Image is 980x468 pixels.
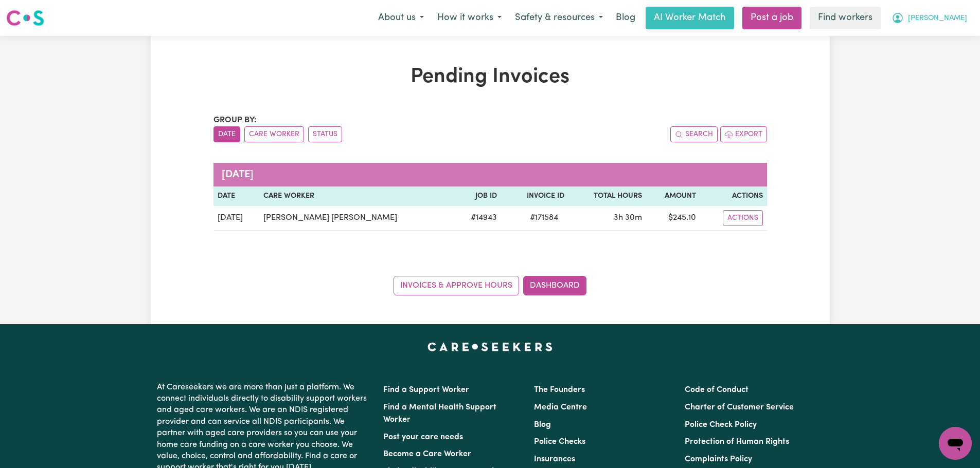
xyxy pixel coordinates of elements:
a: Post your care needs [383,433,463,441]
th: Actions [700,186,767,206]
a: Charter of Customer Service [685,403,794,411]
a: Protection of Human Rights [685,438,789,446]
span: Group by: [213,116,257,124]
a: Police Checks [534,438,585,446]
th: Total Hours [568,186,646,206]
button: sort invoices by paid status [308,126,342,142]
iframe: Button to launch messaging window [939,427,972,460]
a: The Founders [534,386,585,394]
th: Amount [646,186,701,206]
a: Police Check Policy [685,421,757,429]
th: Care Worker [259,186,454,206]
a: Careseekers logo [6,6,44,30]
a: Find a Mental Health Support Worker [383,403,496,424]
button: About us [371,7,431,29]
span: [PERSON_NAME] [908,13,967,24]
th: Invoice ID [501,186,568,206]
a: Complaints Policy [685,455,752,463]
button: sort invoices by date [213,126,240,142]
td: [DATE] [213,206,259,231]
a: Careseekers home page [427,343,553,351]
button: Export [720,126,767,142]
th: Job ID [454,186,501,206]
button: Search [670,126,718,142]
a: Insurances [534,455,575,463]
a: Media Centre [534,403,587,411]
button: My Account [885,7,974,29]
a: Find workers [810,7,881,29]
a: Blog [534,421,551,429]
th: Date [213,186,259,206]
button: sort invoices by care worker [244,126,304,142]
img: Careseekers logo [6,9,44,27]
a: Post a job [742,7,801,29]
button: How it works [431,7,508,29]
a: Become a Care Worker [383,450,471,458]
span: 3 hours 30 minutes [614,214,642,222]
a: Blog [610,7,642,29]
h1: Pending Invoices [213,65,767,89]
td: $ 245.10 [646,206,701,231]
a: Invoices & Approve Hours [394,276,519,295]
span: # 171584 [524,212,564,224]
a: Dashboard [523,276,586,295]
td: # 14943 [454,206,501,231]
button: Safety & resources [508,7,610,29]
button: Actions [723,210,763,226]
a: AI Worker Match [646,7,734,29]
a: Code of Conduct [685,386,749,394]
a: Find a Support Worker [383,386,469,394]
td: [PERSON_NAME] [PERSON_NAME] [259,206,454,231]
caption: [DATE] [213,163,767,186]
